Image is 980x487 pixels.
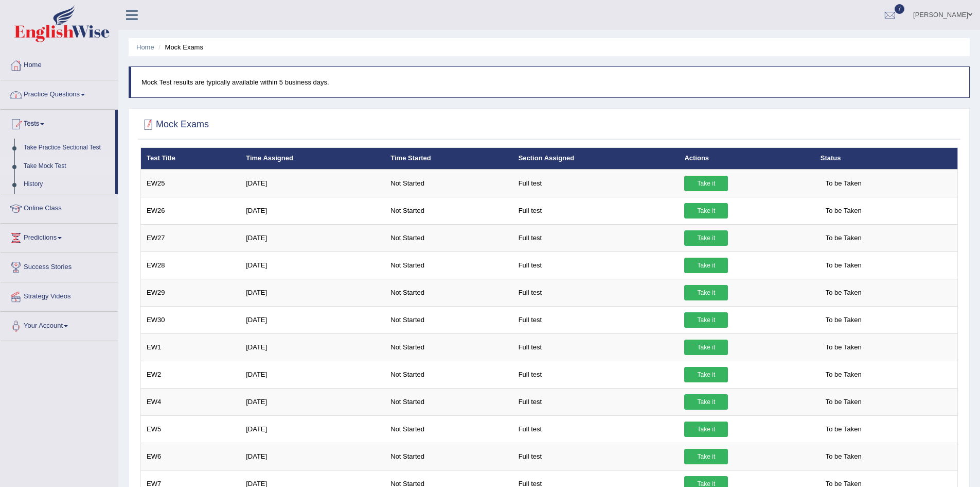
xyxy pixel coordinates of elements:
[141,443,241,470] td: EW6
[240,170,385,197] td: [DATE]
[684,230,728,246] a: Take it
[141,388,241,415] td: EW4
[1,51,118,77] a: Home
[385,361,512,388] td: Not Started
[513,306,679,333] td: Full test
[141,170,241,197] td: EW25
[821,285,867,300] span: To be Taken
[513,333,679,361] td: Full test
[821,230,867,246] span: To be Taken
[821,367,867,382] span: To be Taken
[385,443,512,470] td: Not Started
[684,449,728,464] a: Take it
[513,224,679,251] td: Full test
[141,77,959,87] p: Mock Test results are typically available within 5 business days.
[140,117,209,132] h2: Mock Exams
[684,422,728,437] a: Take it
[240,361,385,388] td: [DATE]
[141,279,241,306] td: EW29
[19,175,115,194] a: History
[19,139,115,157] a: Take Practice Sectional Test
[141,148,241,170] th: Test Title
[821,258,867,273] span: To be Taken
[821,203,867,219] span: To be Taken
[385,279,512,306] td: Not Started
[141,306,241,333] td: EW30
[513,279,679,306] td: Full test
[684,176,728,191] a: Take it
[141,197,241,224] td: EW26
[141,361,241,388] td: EW2
[815,148,958,170] th: Status
[1,312,118,338] a: Your Account
[679,148,814,170] th: Actions
[513,415,679,443] td: Full test
[240,443,385,470] td: [DATE]
[240,148,385,170] th: Time Assigned
[513,197,679,224] td: Full test
[1,110,115,136] a: Tests
[136,43,154,51] a: Home
[385,388,512,415] td: Not Started
[821,422,867,437] span: To be Taken
[240,279,385,306] td: [DATE]
[385,148,512,170] th: Time Started
[141,224,241,251] td: EW27
[684,394,728,410] a: Take it
[240,306,385,333] td: [DATE]
[240,197,385,224] td: [DATE]
[385,251,512,279] td: Not Started
[684,203,728,219] a: Take it
[821,394,867,410] span: To be Taken
[684,340,728,355] a: Take it
[385,197,512,224] td: Not Started
[385,333,512,361] td: Not Started
[513,148,679,170] th: Section Assigned
[821,449,867,464] span: To be Taken
[513,170,679,197] td: Full test
[684,285,728,300] a: Take it
[240,251,385,279] td: [DATE]
[895,4,905,14] span: 7
[684,258,728,273] a: Take it
[156,42,203,52] li: Mock Exams
[240,333,385,361] td: [DATE]
[513,388,679,415] td: Full test
[385,415,512,443] td: Not Started
[385,224,512,251] td: Not Started
[141,251,241,279] td: EW28
[513,361,679,388] td: Full test
[684,312,728,328] a: Take it
[821,176,867,191] span: To be Taken
[1,282,118,308] a: Strategy Videos
[1,80,118,106] a: Practice Questions
[513,251,679,279] td: Full test
[240,415,385,443] td: [DATE]
[821,312,867,328] span: To be Taken
[1,253,118,279] a: Success Stories
[141,333,241,361] td: EW1
[1,194,118,220] a: Online Class
[385,306,512,333] td: Not Started
[240,224,385,251] td: [DATE]
[19,157,115,176] a: Take Mock Test
[385,170,512,197] td: Not Started
[141,415,241,443] td: EW5
[240,388,385,415] td: [DATE]
[513,443,679,470] td: Full test
[684,367,728,382] a: Take it
[1,224,118,249] a: Predictions
[821,340,867,355] span: To be Taken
